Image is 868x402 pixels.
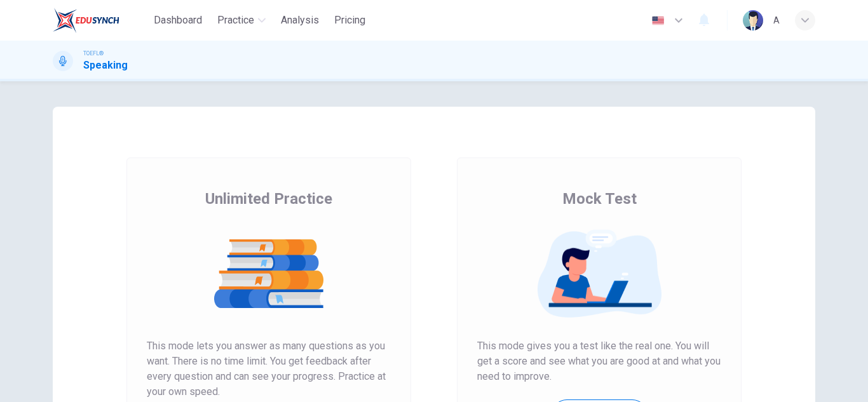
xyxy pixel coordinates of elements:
h1: Speaking [83,58,128,73]
span: Dashboard [154,13,202,28]
img: Profile picture [743,10,763,30]
button: Dashboard [149,9,207,32]
img: en [650,16,666,25]
span: This mode gives you a test like the real one. You will get a score and see what you are good at a... [477,338,721,384]
button: Practice [212,9,271,32]
a: EduSynch logo [53,8,149,33]
span: Practice [217,13,254,28]
img: EduSynch logo [53,8,119,33]
span: Unlimited Practice [205,189,332,209]
button: Analysis [276,9,324,32]
div: A [773,13,780,28]
span: Pricing [334,13,365,28]
span: This mode lets you answer as many questions as you want. There is no time limit. You get feedback... [147,338,391,399]
button: Pricing [329,9,370,32]
span: TOEFL® [83,49,104,58]
span: Mock Test [562,189,637,209]
span: Analysis [281,13,319,28]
